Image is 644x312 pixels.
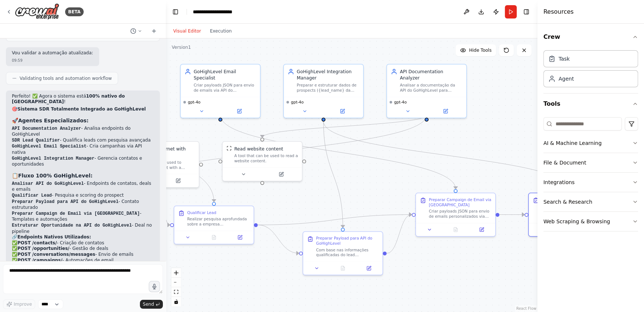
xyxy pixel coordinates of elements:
[559,55,570,62] div: Task
[143,301,154,307] span: Send
[387,211,412,257] g: Edge from 8546a32f-9930-4503-8c5c-142eb17ff711 to 3381f31d-beb4-438d-93d2-853841df6799
[229,234,251,241] button: Open in side panel
[559,75,574,82] div: Agent
[12,144,87,149] code: GoHighLevel Email Specialist
[543,133,638,153] button: AI & Machine Learning
[200,234,228,241] button: No output available
[180,64,261,118] div: GoHighLevel Email SpecialistCriar payloads JSON para envio de emails via API do GoHighLevel para ...
[12,193,154,199] li: - Pesquisa e scoring do prospect
[316,236,379,246] div: Preparar Payload para API do GoHighLevel
[320,121,571,189] g: Edge from 77cdc102-b469-449a-a085-309d7595c646 to c0b79103-7b6d-4235-ac9e-93c22621355f
[329,264,356,272] button: No output available
[12,126,81,131] code: API Documentation Analyzer
[429,209,492,219] div: Criar payloads JSON para envio de emails personalizados via API do GoHighLevel para {lead_name} d...
[400,82,462,93] div: Analisar a documentação da API do GoHighLevel para identificar endpoints de contatos, deals e opo...
[17,252,95,257] strong: POST /conversations/messages
[12,199,118,204] code: Preparar Payload para API do GoHighLevel
[148,27,160,35] button: Start a new chat
[12,138,60,143] code: SDR Lead Qualifier
[114,115,217,202] g: Edge from f5f44a41-40d3-4d7b-a041-a78b14b48e53 to fa3c7d6c-901d-4889-81c1-7981139494e0
[12,240,154,269] p: ✅ - Criação de contatos ✅ - Gestão de deals ✅ - Envio de emails ✅ - Automações de email ✅ - Trigg...
[174,206,254,244] div: Qualificar LeadRealizar pesquisa aprofundada sobre a empresa {company_name} e o prospect {lead_na...
[171,287,181,297] button: fit view
[171,297,181,306] button: toggle interactivity
[543,173,638,192] button: Integrations
[386,64,467,118] div: API Documentation AnalyzerAnalisar a documentação da API do GoHighLevel para identificar endpoint...
[400,68,462,81] div: API Documentation Analyzer
[543,7,574,16] h4: Resources
[12,234,154,240] h2: 🔗
[12,211,154,223] li: - Templates e automações
[194,68,256,81] div: GoHighLevel Email Specialist
[543,94,638,114] button: Tools
[394,99,407,105] span: gpt-4o
[358,264,380,272] button: Open in side panel
[427,107,463,115] button: Open in side panel
[456,44,496,56] button: Hide Tools
[543,47,638,93] div: Crew
[543,212,638,231] button: Web Scraping & Browsing
[3,299,35,309] button: Improve
[12,143,154,155] li: - Cria campanhas via API nativa
[543,153,638,172] button: File & Document
[12,172,154,179] h3: 📋
[12,193,52,198] code: Qualificar Lead
[12,94,154,105] p: Perfeito! ✅ Agora o sistema está !
[302,231,383,275] div: Preparar Payload para API do GoHighLevelCom base nas informações qualificadas do lead {lead_name}...
[258,222,299,257] g: Edge from fa3c7d6c-901d-4889-81c1-7981139494e0 to 8546a32f-9930-4503-8c5c-142eb17ff711
[543,27,638,47] button: Crew
[234,153,298,164] div: A tool that can be used to read a website content.
[194,82,256,93] div: Criar payloads JSON para envio de emails via API do GoHighLevel para {lead_name} da empresa {comp...
[17,246,69,251] strong: POST /opportunities/
[324,107,360,115] button: Open in side panel
[17,106,146,112] strong: Sistema SDR Totalmente Integrado ao GoHighLevel
[17,234,91,240] strong: Endpoints Nativos Utilizados:
[14,301,32,307] span: Improve
[283,64,364,118] div: GoHighLevel Integration ManagerPreparar e estruturar dados de prospects ({lead_name} da {company_...
[127,27,145,35] button: Switch to previous chat
[172,44,191,50] div: Version 1
[12,106,154,112] h2: 🎯
[161,209,170,228] g: Edge from 9fca9e2e-d451-41c9-9c7b-f5cb26f5b501 to fa3c7d6c-901d-4889-81c1-7981139494e0
[171,268,181,306] div: React Flow controls
[12,94,125,105] strong: 100% nativo do [GEOGRAPHIC_DATA]
[259,115,430,138] g: Edge from 9052f622-07a9-4438-bfcf-2b9444733c9a to dd3934f5-72c7-4f73-910a-995cd980db45
[12,199,154,211] li: - Contato estruturado
[149,281,160,292] button: Click to speak your automation idea
[12,223,154,234] li: - Deal no pipeline
[543,192,638,211] button: Search & Research
[320,121,346,227] g: Edge from 77cdc102-b469-449a-a085-309d7595c646 to 8546a32f-9930-4503-8c5c-142eb17ff711
[429,197,492,207] div: Preparar Campaign de Email via [GEOGRAPHIC_DATA]
[15,3,59,20] img: Logo
[258,211,412,228] g: Edge from fa3c7d6c-901d-4889-81c1-7981139494e0 to 3381f31d-beb4-438d-93d2-853841df6799
[234,146,283,152] div: Read website content
[297,68,359,81] div: GoHighLevel Integration Manager
[188,99,200,105] span: gpt-4o
[415,193,496,237] div: Preparar Campaign de Email via [GEOGRAPHIC_DATA]Criar payloads JSON para envio de emails personal...
[131,146,195,159] div: Search the internet with Serper
[170,7,181,17] button: Hide left sidebar
[169,27,205,35] button: Visual Editor
[297,82,359,93] div: Preparar e estruturar dados de prospects ({lead_name} da {company_name}) no formato exato da API ...
[217,115,459,189] g: Edge from da896cd5-5ca4-4442-a0d9-3576c5556e76 to 3381f31d-beb4-438d-93d2-853841df6799
[12,211,140,216] code: Preparar Campaign de Email via [GEOGRAPHIC_DATA]
[12,117,154,124] h3: 🚀
[140,300,163,309] button: Send
[171,268,181,278] button: zoom in
[263,170,299,178] button: Open in side panel
[316,247,379,258] div: Com base nas informações qualificadas do lead {lead_name} da empresa {company_name}, criar payloa...
[442,226,469,234] button: No output available
[470,226,493,234] button: Open in side panel
[12,223,132,228] code: Estruturar Oportunidade na API do GoHighLevel
[17,258,63,263] strong: POST /campaigns/
[205,27,236,35] button: Execution
[131,160,195,170] div: A tool that can be used to search the internet with a search_query. Supports different search typ...
[65,7,84,16] div: BETA
[12,126,154,138] li: - Analisa endpoints do GoHighLevel
[222,141,303,182] div: ScrapeWebsiteToolRead website contentA tool that can be used to read a website content.
[187,216,250,227] div: Realizar pesquisa aprofundada sobre a empresa {company_name} e o prospect {lead_name}. Analisar o...
[18,173,93,179] strong: Fluxo 100% GoHighLevel:
[193,8,249,16] nav: breadcrumb
[521,7,531,17] button: Hide right sidebar
[499,211,524,218] g: Edge from 3381f31d-beb4-438d-93d2-853841df6799 to c0b79103-7b6d-4235-ac9e-93c22621355f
